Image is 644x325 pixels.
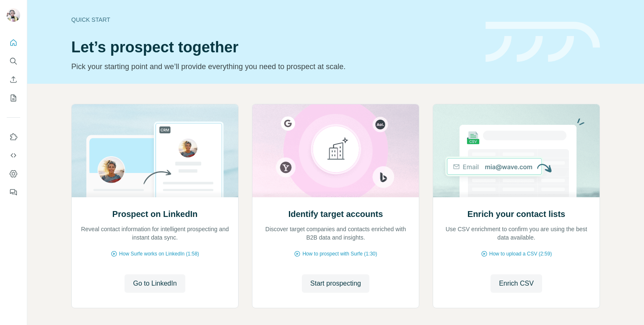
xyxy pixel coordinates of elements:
[71,15,475,24] div: Quick start
[7,72,20,87] button: Enrich CSV
[80,225,230,242] p: Reveal contact information for intelligent prospecting and instant data sync.
[491,274,542,293] button: Enrich CSV
[112,208,197,220] h2: Prospect on LinkedIn
[302,274,369,293] button: Start prospecting
[71,104,239,197] img: Prospect on LinkedIn
[7,35,20,50] button: Quick start
[71,61,475,72] p: Pick your starting point and we’ll provide everything you need to prospect at scale.
[499,279,534,289] span: Enrich CSV
[310,279,361,289] span: Start prospecting
[261,225,410,242] p: Discover target companies and contacts enriched with B2B data and insights.
[125,274,185,293] button: Go to LinkedIn
[288,208,383,220] h2: Identify target accounts
[486,22,600,62] img: banner
[489,250,552,258] span: How to upload a CSV (2:59)
[7,148,20,163] button: Use Surfe API
[302,250,377,258] span: How to prospect with Surfe (1:30)
[7,54,20,69] button: Search
[441,225,591,242] p: Use CSV enrichment to confirm you are using the best data available.
[433,104,600,197] img: Enrich your contact lists
[7,90,20,106] button: My lists
[7,8,20,22] img: Avatar
[119,250,199,258] span: How Surfe works on LinkedIn (1:58)
[71,39,475,56] h1: Let’s prospect together
[7,166,20,181] button: Dashboard
[7,185,20,200] button: Feedback
[133,279,177,289] span: Go to LinkedIn
[7,129,20,144] button: Use Surfe on LinkedIn
[467,208,565,220] h2: Enrich your contact lists
[252,104,419,197] img: Identify target accounts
